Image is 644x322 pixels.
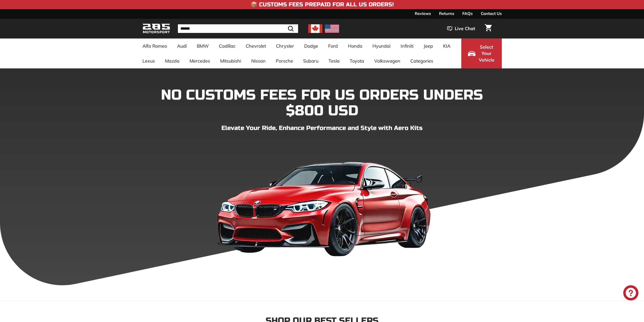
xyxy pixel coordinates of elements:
img: Logo_285_Motorsport_areodynamics_components [142,23,170,35]
h1: NO CUSTOMS FEES FOR US ORDERS UNDERS $800 USD [142,87,502,119]
a: BMW [192,39,214,53]
a: Chrysler [271,39,299,53]
a: Dodge [299,39,323,53]
button: Select Your Vehicle [461,39,502,68]
a: Nissan [246,53,271,68]
a: Ford [323,39,343,53]
a: Cadillac [214,39,241,53]
a: KIA [438,39,455,53]
a: Jeep [419,39,438,53]
a: Cart [482,20,495,37]
a: Volkswagen [369,53,405,68]
a: Porsche [271,53,298,68]
a: Lexus [137,53,160,68]
span: Live Chat [455,25,475,32]
a: Infiniti [396,39,419,53]
a: Chevrolet [241,39,271,53]
span: Select Your Vehicle [478,44,495,63]
p: Elevate Your Ride, Enhance Performance and Style with Aero Kits [142,124,502,133]
inbox-online-store-chat: Shopify online store chat [622,285,640,302]
button: Live Chat [441,22,482,35]
a: Returns [439,9,454,18]
a: Audi [172,39,192,53]
h4: 📦 Customs Fees Prepaid for All US Orders! [251,2,394,8]
a: Mitsubishi [215,53,246,68]
a: Tesla [323,53,345,68]
a: Subaru [298,53,323,68]
a: Toyota [345,53,369,68]
a: FAQs [462,9,473,18]
input: Search [178,24,298,33]
a: Mercedes [184,53,215,68]
a: Alfa Romeo [137,39,172,53]
a: Contact Us [481,9,502,18]
a: Reviews [415,9,431,18]
a: Hyundai [367,39,396,53]
a: Honda [343,39,367,53]
a: Mazda [160,53,184,68]
a: Categories [405,53,438,68]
